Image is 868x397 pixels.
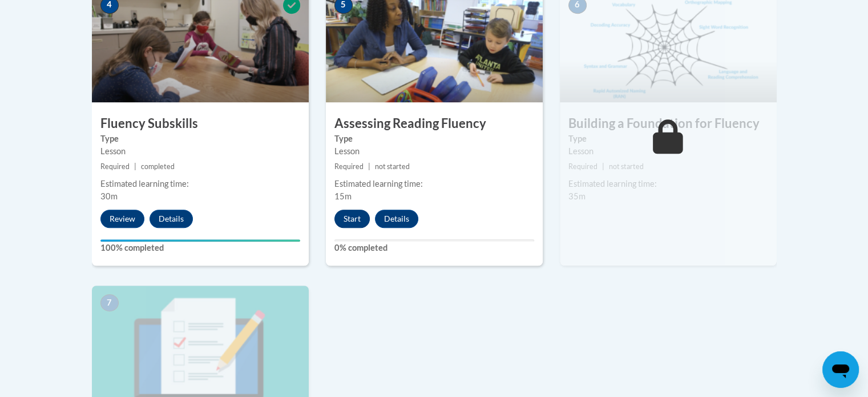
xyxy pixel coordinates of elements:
div: Estimated learning time: [568,178,768,190]
span: not started [609,162,644,171]
h3: Building a Foundation for Fluency [560,115,777,133]
span: completed [141,162,175,171]
h3: Assessing Reading Fluency [326,115,543,133]
div: Estimated learning time: [100,178,300,190]
span: | [134,162,136,171]
span: not started [375,162,410,171]
label: 100% completed [100,242,300,254]
span: Required [568,162,597,171]
div: Estimated learning time: [334,178,534,190]
label: Type [568,133,768,145]
span: 15m [334,191,352,201]
span: 35m [568,191,586,201]
div: Lesson [334,145,534,158]
button: Start [334,210,370,228]
h3: Fluency Subskills [92,115,309,133]
div: Lesson [568,145,768,158]
span: 30m [100,191,118,201]
label: Type [334,133,534,145]
span: | [602,162,604,171]
div: Lesson [100,145,300,158]
label: Type [100,133,300,145]
span: Required [334,162,364,171]
label: 0% completed [334,242,534,254]
span: 7 [100,294,119,311]
button: Review [100,210,144,228]
button: Details [375,210,418,228]
div: Your progress [100,239,300,242]
span: | [368,162,370,171]
span: Required [100,162,130,171]
iframe: Button to launch messaging window [822,351,859,388]
button: Details [150,210,193,228]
